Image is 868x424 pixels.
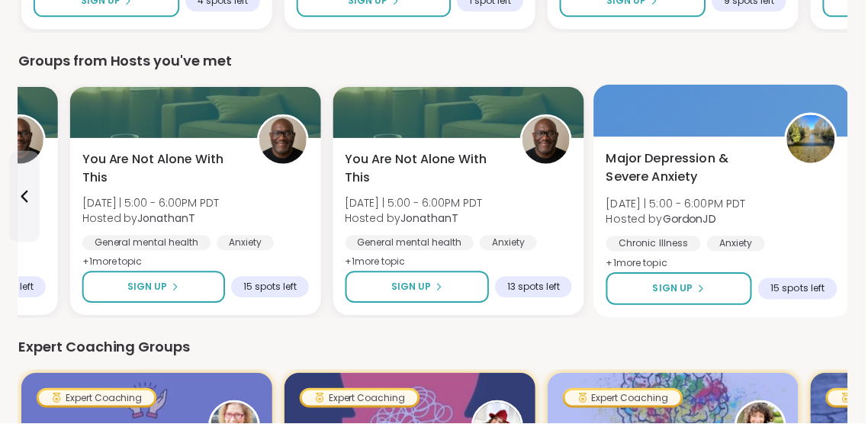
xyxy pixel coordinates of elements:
[789,115,837,163] img: GordonJD
[346,211,484,226] span: Hosted by
[82,236,211,251] div: General mental health
[709,236,768,252] div: Anxiety
[18,337,850,358] div: Expert Coaching Groups
[346,150,505,187] span: You Are Not Alone With This
[608,196,748,211] span: [DATE] | 5:00 - 6:00PM PDT
[608,211,748,226] span: Hosted by
[509,281,561,294] span: 13 spots left
[481,236,538,251] div: Anxiety
[82,211,220,226] span: Hosted by
[654,282,695,296] span: Sign Up
[82,271,226,304] button: Sign Up
[524,117,571,164] img: JonathanT
[773,283,827,295] span: 15 spots left
[138,211,196,226] b: JonathanT
[39,391,155,406] div: Expert Coaching
[567,391,683,406] div: Expert Coaching
[393,281,432,294] span: Sign Up
[128,281,168,294] span: Sign Up
[82,150,241,187] span: You Are Not Alone With This
[346,236,475,251] div: General mental health
[608,236,702,252] div: Chronic Illness
[244,281,297,294] span: 15 spots left
[303,391,419,406] div: Expert Coaching
[82,196,220,211] span: [DATE] | 5:00 - 6:00PM PDT
[402,211,460,226] b: JonathanT
[664,211,718,226] b: GordonJD
[608,149,770,187] span: Major Depression & Severe Anxiety
[217,236,275,251] div: Anxiety
[608,273,754,306] button: Sign Up
[346,196,484,211] span: [DATE] | 5:00 - 6:00PM PDT
[346,271,490,304] button: Sign Up
[260,117,307,164] img: JonathanT
[18,50,850,72] div: Groups from Hosts you've met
